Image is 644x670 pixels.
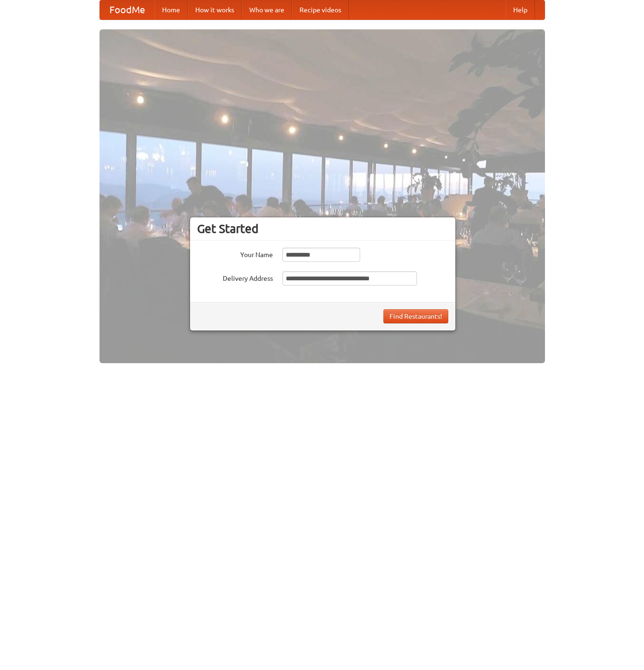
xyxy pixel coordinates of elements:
label: Your Name [197,248,273,259]
a: FoodMe [100,0,154,19]
a: Recipe videos [292,0,349,19]
button: Find Restaurants! [383,309,448,323]
a: How it works [188,0,242,19]
label: Delivery Address [197,271,273,283]
h3: Get Started [197,222,448,236]
a: Home [154,0,188,19]
a: Help [506,0,535,19]
a: Who we are [242,0,292,19]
